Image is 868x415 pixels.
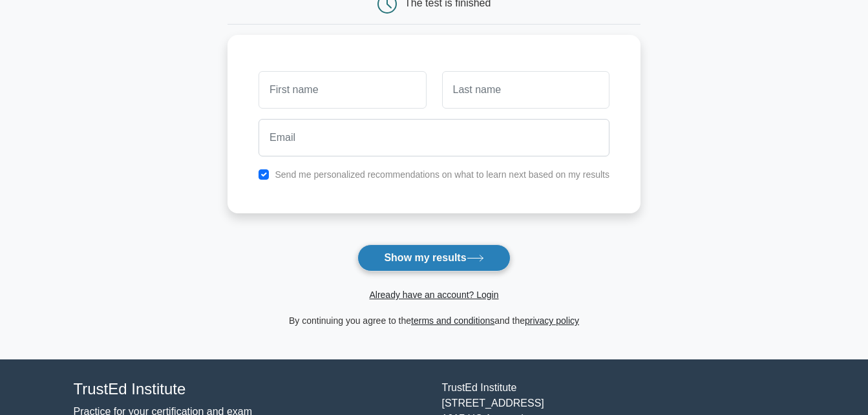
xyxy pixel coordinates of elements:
button: Show my results [357,244,510,271]
input: Last name [442,71,609,109]
div: By continuing you agree to the and the [220,313,648,328]
input: Email [259,119,609,156]
label: Send me personalized recommendations on what to learn next based on my results [275,169,609,180]
a: privacy policy [525,315,579,326]
a: terms and conditions [411,315,494,326]
h4: TrustEd Institute [74,380,427,399]
a: Already have an account? Login [369,290,498,300]
input: First name [259,71,426,109]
